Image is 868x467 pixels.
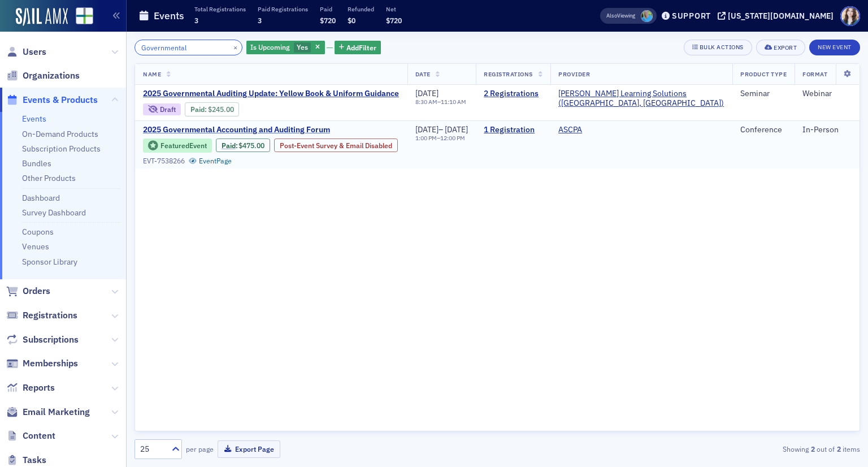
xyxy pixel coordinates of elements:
[802,89,852,99] div: Webinar
[185,102,239,116] div: Paid: 3 - $24500
[190,105,208,114] span: :
[22,114,46,124] a: Events
[700,44,744,50] div: Bulk Actions
[22,257,77,267] a: Sponsor Library
[415,88,439,98] span: [DATE]
[143,103,181,115] div: Draft
[740,70,787,78] span: Product Type
[6,357,78,370] a: Memberships
[740,125,787,135] div: Conference
[250,42,290,51] span: Is Upcoming
[189,157,232,165] a: EventPage
[23,430,55,442] span: Content
[23,285,50,297] span: Orders
[140,443,165,455] div: 25
[134,40,242,55] input: Search…
[348,16,355,25] span: $0
[558,89,724,109] span: Galasso Learning Solutions (Charlotte, NC)
[22,129,98,139] a: On-Demand Products
[6,46,46,58] a: Users
[672,11,711,21] div: Support
[386,5,402,13] p: Net
[774,45,797,51] div: Export
[222,141,236,150] a: Paid
[6,406,90,418] a: Email Marketing
[208,105,234,114] span: $245.00
[23,406,90,418] span: Email Marketing
[320,16,336,25] span: $720
[23,454,46,466] span: Tasks
[258,5,308,13] p: Paid Registrations
[222,141,239,150] span: :
[626,444,860,454] div: Showing out of items
[335,41,381,55] button: AddFilter
[740,89,787,99] div: Seminar
[160,106,176,113] div: Draft
[258,16,262,25] span: 3
[6,70,80,82] a: Organizations
[348,5,374,13] p: Refunded
[386,16,402,25] span: $720
[484,89,542,99] a: 2 Registrations
[23,382,55,394] span: Reports
[835,444,843,454] strong: 2
[840,6,860,26] span: Profile
[246,41,325,55] div: Yes
[415,125,468,135] div: –
[274,139,398,152] div: Post-Event Survey
[684,40,752,55] button: Bulk Actions
[76,7,93,25] img: SailAMX
[22,173,76,183] a: Other Products
[6,430,55,442] a: Content
[22,144,101,154] a: Subscription Products
[756,40,805,55] button: Export
[6,285,50,297] a: Orders
[143,157,185,165] div: EVT-7538266
[484,70,533,78] span: Registrations
[23,46,46,58] span: Users
[216,139,270,152] div: Paid: 2 - $47500
[23,334,79,346] span: Subscriptions
[238,141,264,150] span: $475.00
[22,193,60,203] a: Dashboard
[6,309,77,322] a: Registrations
[606,12,635,20] span: Viewing
[218,440,280,458] button: Export Page
[190,105,205,114] a: Paid
[143,89,399,99] a: 2025 Governmental Auditing Update: Yellow Book & Uniform Guidance
[809,444,817,454] strong: 2
[558,125,630,135] span: ASCPA
[802,125,852,135] div: In-Person
[320,5,336,13] p: Paid
[23,94,98,106] span: Events & Products
[415,135,468,142] div: –
[22,158,51,168] a: Bundles
[16,8,68,26] img: SailAMX
[484,125,542,135] a: 1 Registration
[415,98,466,106] div: –
[6,454,46,466] a: Tasks
[728,11,834,21] div: [US_STATE][DOMAIN_NAME]
[22,207,86,218] a: Survey Dashboard
[802,70,827,78] span: Format
[415,124,439,135] span: [DATE]
[415,70,431,78] span: Date
[441,98,466,106] time: 11:10 AM
[143,125,333,135] span: 2025 Governmental Accounting and Auditing Forum
[143,70,161,78] span: Name
[23,70,80,82] span: Organizations
[143,125,400,135] a: 2025 Governmental Accounting and Auditing Forum
[558,125,582,135] a: ASCPA
[809,41,860,51] a: New Event
[641,10,653,22] span: Kristi Gates
[558,89,724,109] a: [PERSON_NAME] Learning Solutions ([GEOGRAPHIC_DATA], [GEOGRAPHIC_DATA])
[194,16,198,25] span: 3
[6,382,55,394] a: Reports
[160,142,207,149] div: Featured Event
[231,42,241,52] button: ×
[23,357,78,370] span: Memberships
[143,139,212,153] div: Featured Event
[22,227,54,237] a: Coupons
[809,40,860,55] button: New Event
